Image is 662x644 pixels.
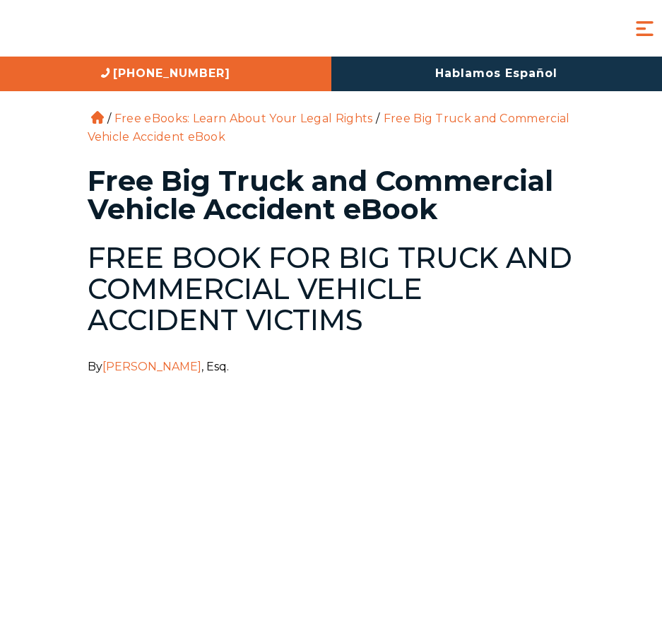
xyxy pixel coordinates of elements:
[88,242,575,336] h2: FREE BOOK FOR BIG TRUCK AND COMMERCIAL VEHICLE ACCIDENT VICTIMS
[102,360,201,373] a: [PERSON_NAME]
[88,357,575,377] p: By , Esq.
[632,16,657,41] button: Menu
[11,16,180,42] img: Auger & Auger Accident and Injury Lawyers Logo
[91,111,104,124] a: Home
[114,112,373,125] a: Free eBooks: Learn About Your Legal Rights
[88,112,570,144] li: Free Big Truck and Commercial Vehicle Accident eBook
[88,167,575,223] h1: Free Big Truck and Commercial Vehicle Accident eBook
